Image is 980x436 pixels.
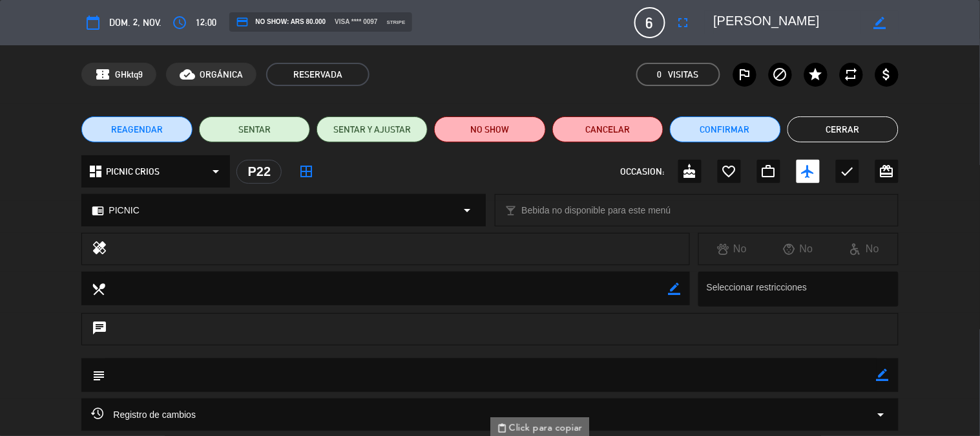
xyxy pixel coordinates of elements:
span: 12:00 [196,15,216,30]
i: card_giftcard [879,164,895,179]
i: block [773,67,788,82]
button: Confirmar [670,116,781,142]
i: work_outline [761,164,777,179]
i: calendar_today [85,15,101,30]
span: Click para copiar [497,422,583,435]
i: border_color [873,17,886,29]
div: No [699,241,766,257]
em: Visitas [669,67,699,82]
i: chrome_reader_mode [92,204,104,217]
i: attach_money [879,67,895,82]
i: local_bar [505,204,517,217]
span: content_paste [497,424,507,433]
button: SENTAR [199,116,310,142]
i: credit_card [236,16,249,28]
i: outlined_flag [737,67,753,82]
i: check [840,164,855,179]
i: airplanemode_active [800,164,816,179]
span: dom. 2, nov. [109,15,162,30]
i: chat [92,320,107,338]
i: border_color [877,369,889,381]
div: P22 [236,160,282,184]
i: favorite_border [722,164,737,179]
i: healing [92,240,107,258]
i: local_dining [91,281,105,296]
span: RESERVADA [266,63,370,86]
button: fullscreen [672,11,695,34]
span: confirmation_number [95,67,110,82]
i: cloud_done [180,67,195,82]
span: 0 [658,67,662,82]
button: SENTAR Y AJUSTAR [317,116,428,142]
i: arrow_drop_down [460,202,475,218]
i: dashboard [88,164,103,179]
i: border_all [298,164,314,179]
i: star [808,67,824,82]
span: GHktq9 [115,67,143,82]
button: calendar_today [81,11,105,34]
button: Cerrar [787,116,899,142]
span: OCCASION: [621,164,665,179]
span: Registro de cambios [91,407,196,422]
span: Bebida no disponible para este menú [522,203,671,218]
div: No [765,241,831,257]
button: REAGENDAR [81,116,193,142]
button: NO SHOW [434,116,545,142]
i: fullscreen [676,15,691,30]
i: subject [91,368,105,382]
div: No [831,241,898,257]
span: PICNIC [109,203,139,218]
button: Cancelar [552,116,663,142]
i: cake [682,164,698,179]
span: REAGENDAR [111,123,163,136]
i: arrow_drop_down [873,407,889,422]
span: ORGÁNICA [200,67,243,82]
i: arrow_drop_down [208,164,224,179]
span: stripe [387,18,406,27]
span: NO SHOW: ARS 80.000 [236,16,326,28]
span: PICNIC CRIOS [106,164,160,179]
span: 6 [634,7,665,38]
i: access_time [172,15,187,30]
i: border_color [668,283,680,295]
i: repeat [844,67,859,82]
button: access_time [168,11,191,34]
